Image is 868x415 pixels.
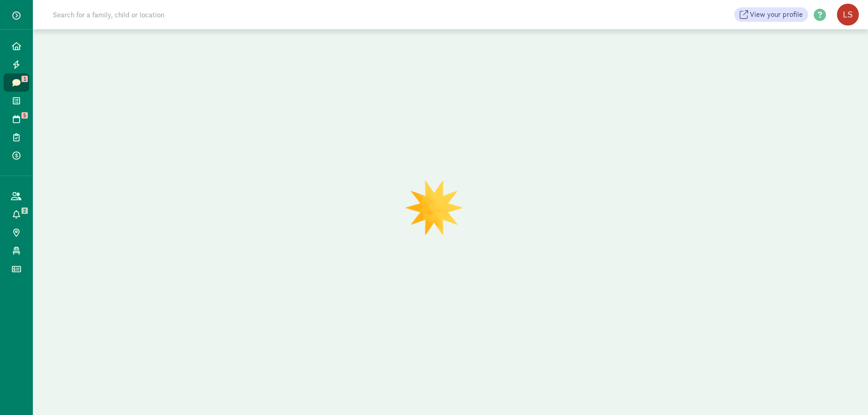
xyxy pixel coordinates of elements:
[21,76,28,82] span: 1
[4,205,29,223] a: 2
[4,73,29,92] a: 1
[734,7,808,22] a: View your profile
[21,207,28,214] span: 2
[21,112,28,119] span: 5
[47,5,303,24] input: Search for a family, child or location
[4,110,29,128] a: 5
[750,9,803,20] span: View your profile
